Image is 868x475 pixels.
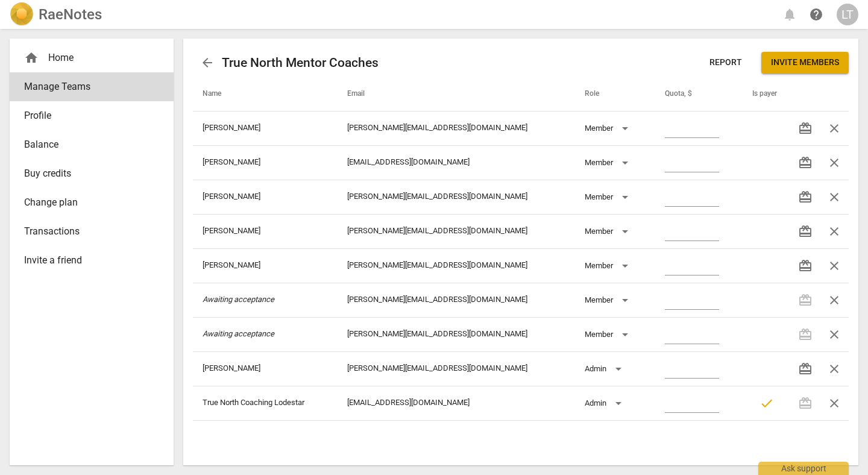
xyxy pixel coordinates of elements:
a: Buy credits [10,159,174,188]
div: Ask support [758,462,849,475]
i: Awaiting acceptance [203,295,274,304]
span: Invite a friend [24,253,149,268]
span: arrow_back [200,55,215,70]
span: close [827,259,841,273]
span: close [827,362,841,376]
td: [PERSON_NAME] [193,351,338,386]
td: [PERSON_NAME][EMAIL_ADDRESS][DOMAIN_NAME] [338,214,576,248]
span: redeem [798,121,813,136]
span: help [809,7,823,22]
div: Member [585,222,632,241]
button: Transfer credits [791,354,820,383]
span: home [24,51,39,65]
span: Transactions [24,224,149,239]
td: [PERSON_NAME][EMAIL_ADDRESS][DOMAIN_NAME] [338,283,576,317]
i: Awaiting acceptance [203,329,274,338]
td: [PERSON_NAME][EMAIL_ADDRESS][DOMAIN_NAME] [338,111,576,145]
span: Invite members [771,57,839,69]
span: close [827,396,841,411]
a: Transactions [10,217,174,246]
span: Profile [24,109,149,123]
span: Quota, $ [665,89,706,99]
span: redeem [798,259,813,273]
button: Transfer credits [791,114,820,143]
span: close [827,190,841,204]
a: Change plan [10,188,174,217]
button: Transfer credits [791,148,820,177]
div: Member [585,325,632,344]
td: [PERSON_NAME][EMAIL_ADDRESS][DOMAIN_NAME] [338,351,576,386]
a: Profile [10,101,174,130]
a: Manage Teams [10,72,174,101]
div: Member [585,187,632,207]
td: [PERSON_NAME] [193,248,338,283]
div: Home [24,51,149,65]
button: Payer [752,389,781,418]
button: Invite members [761,52,849,74]
a: Help [805,4,827,25]
div: Member [585,291,632,310]
a: LogoRaeNotes [10,2,102,27]
span: Manage Teams [24,80,149,94]
a: Balance [10,130,174,159]
td: [PERSON_NAME] [193,214,338,248]
span: Email [347,89,379,99]
div: Home [10,43,174,72]
h2: RaeNotes [39,6,102,23]
span: close [827,327,841,342]
button: Transfer credits [791,251,820,280]
h2: True North Mentor Coaches [222,55,379,71]
span: Name [203,89,236,99]
div: Member [585,256,632,275]
img: Logo [10,2,34,27]
span: Balance [24,137,149,152]
td: [PERSON_NAME][EMAIL_ADDRESS][DOMAIN_NAME] [338,317,576,351]
div: Member [585,119,632,138]
td: [PERSON_NAME] [193,180,338,214]
span: redeem [798,224,813,239]
span: Role [585,89,614,99]
div: Member [585,153,632,172]
th: Is payer [743,77,781,111]
div: Admin [585,359,626,379]
span: Change plan [24,195,149,210]
span: redeem [798,190,813,204]
td: [PERSON_NAME][EMAIL_ADDRESS][DOMAIN_NAME] [338,180,576,214]
td: [PERSON_NAME] [193,111,338,145]
span: redeem [798,362,813,376]
td: [PERSON_NAME] [193,145,338,180]
span: close [827,121,841,136]
button: LT [837,4,858,25]
span: redeem [798,156,813,170]
td: True North Coaching Lodestar [193,386,338,420]
button: Transfer credits [791,183,820,212]
span: close [827,293,841,307]
span: close [827,156,841,170]
span: close [827,224,841,239]
span: Report [709,57,742,69]
div: Admin [585,394,626,413]
span: check [759,396,774,411]
td: [EMAIL_ADDRESS][DOMAIN_NAME] [338,145,576,180]
td: [PERSON_NAME][EMAIL_ADDRESS][DOMAIN_NAME] [338,248,576,283]
td: [EMAIL_ADDRESS][DOMAIN_NAME] [338,386,576,420]
a: Invite a friend [10,246,174,275]
button: Transfer credits [791,217,820,246]
span: Buy credits [24,166,149,181]
button: Report [700,52,752,74]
